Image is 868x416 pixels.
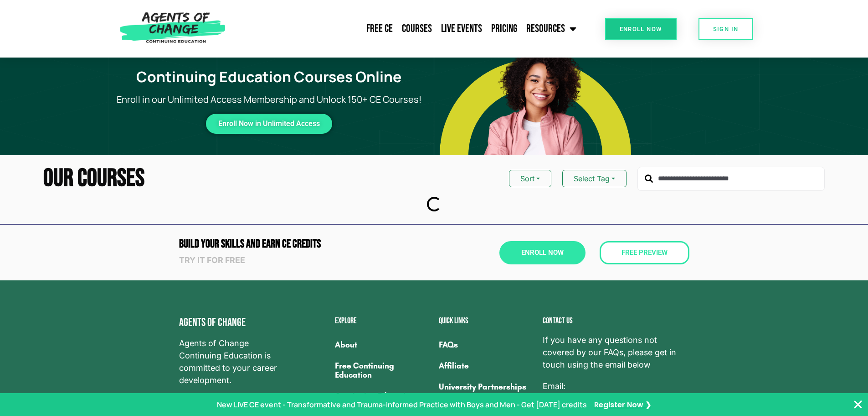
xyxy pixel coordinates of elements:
a: Enroll Now [605,18,677,40]
h4: Agents of Change [179,317,289,328]
a: Enroll Now [499,241,586,264]
a: Resources [522,17,581,40]
button: Sort [509,170,551,187]
span: Enroll Now in Unlimited Access [218,121,320,126]
button: Close Banner [853,399,863,410]
a: Affiliate [439,355,534,376]
a: Enroll Now in Unlimited Access [206,114,332,134]
a: Free CE [362,17,397,40]
p: Enroll in our Unlimited Access Membership and Unlock 150+ CE Courses! [104,93,434,106]
a: Register Now ❯ [594,399,651,411]
nav: Menu [230,17,581,40]
span: Enroll Now [620,26,662,32]
span: Agents of Change Continuing Education is committed to your career development. [179,337,289,386]
h2: Quick Links [439,317,534,325]
span: Free Preview [621,249,668,256]
a: Free Preview [600,241,689,264]
a: SIGN IN [699,18,753,40]
span: If you have any questions not covered by our FAQs, please get in touch using the email below [543,334,689,371]
h2: Explore [335,317,430,325]
strong: Try it for free [179,255,245,265]
a: About [335,334,430,355]
h2: Contact us [543,317,689,325]
a: Free Continuing Education [335,355,430,385]
a: Live Events [437,17,487,40]
button: Select Tag [562,170,627,187]
h1: Continuing Education Courses Online [109,68,428,85]
h2: Our Courses [43,166,144,191]
p: Email: [543,380,689,405]
p: New LIVE CE event - Transformative and Trauma-informed Practice with Boys and Men - Get [DATE] cr... [217,399,587,410]
a: Pricing [487,17,522,40]
a: [EMAIL_ADDRESS][DOMAIN_NAME] [543,392,683,405]
a: FAQs [439,334,534,355]
a: University Partnerships [439,376,534,397]
a: Continuing Education Courses [335,385,430,416]
span: SIGN IN [713,26,739,32]
span: Enroll Now [521,249,564,256]
h2: Build Your Skills and Earn CE CREDITS [179,238,430,250]
a: Courses [397,17,437,40]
